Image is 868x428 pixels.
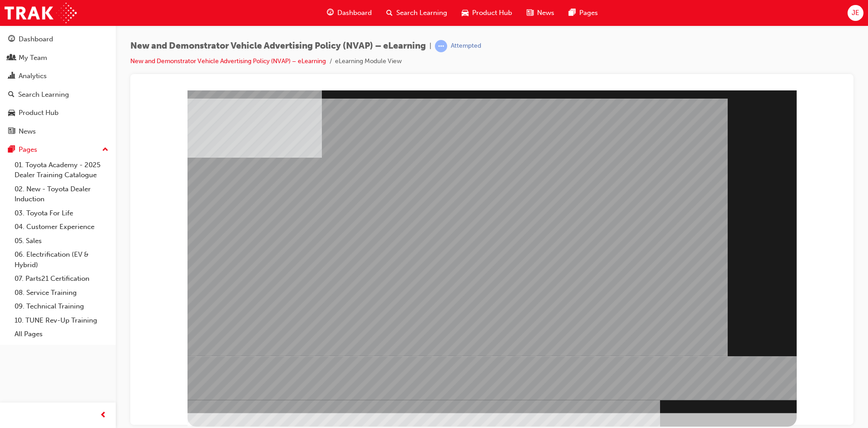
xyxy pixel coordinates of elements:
a: News [4,123,112,140]
span: news-icon [527,7,533,19]
span: News [537,8,554,18]
div: Pages [19,144,37,155]
a: My Team [4,50,112,66]
span: search-icon [8,91,15,99]
div: Analytics [19,71,47,81]
a: Product Hub [4,105,112,121]
span: Search Learning [396,8,447,18]
a: 01. Toyota Academy - 2025 Dealer Training Catalogue [11,158,112,182]
a: 08. Service Training [11,286,112,300]
button: Pages [4,141,112,158]
div: News [19,126,36,137]
span: pages-icon [569,7,576,19]
div: Attempted [451,42,481,50]
a: pages-iconPages [562,4,605,22]
a: Analytics [4,68,112,85]
a: 06. Electrification (EV & Hybrid) [11,248,112,272]
li: eLearning Module View [335,56,402,67]
a: news-iconNews [519,4,562,22]
a: 09. Technical Training [11,299,112,314]
span: people-icon [8,54,15,62]
a: 07. Parts21 Certification [11,272,112,286]
span: | [429,41,431,51]
div: Dashboard [19,34,53,45]
a: car-iconProduct Hub [454,4,519,22]
a: guage-iconDashboard [320,4,379,22]
a: All Pages [11,327,112,341]
span: guage-icon [327,7,334,19]
span: news-icon [8,128,15,136]
span: chart-icon [8,72,15,80]
span: search-icon [386,7,393,19]
span: Product Hub [472,8,512,18]
a: search-iconSearch Learning [379,4,454,22]
span: guage-icon [8,35,15,44]
a: 02. New - Toyota Dealer Induction [11,182,112,206]
span: Dashboard [337,8,372,18]
span: car-icon [462,7,469,19]
div: Product Hub [19,108,59,118]
a: Search Learning [4,86,112,103]
span: prev-icon [100,410,107,421]
span: New and Demonstrator Vehicle Advertising Policy (NVAP) – eLearning [130,41,426,51]
button: JE [848,5,863,21]
a: 05. Sales [11,234,112,248]
div: My Team [19,53,47,63]
span: JE [852,8,859,18]
a: Dashboard [4,31,112,48]
span: learningRecordVerb_ATTEMPT-icon [435,40,447,52]
span: up-icon [102,144,108,156]
span: car-icon [8,109,15,117]
a: 10. TUNE Rev-Up Training [11,314,112,328]
span: pages-icon [8,146,15,154]
a: 03. Toyota For Life [11,206,112,220]
img: Trak [5,3,77,23]
div: Search Learning [18,90,69,100]
button: DashboardMy TeamAnalyticsSearch LearningProduct HubNews [4,29,112,141]
a: New and Demonstrator Vehicle Advertising Policy (NVAP) – eLearning [130,57,326,65]
a: 04. Customer Experience [11,220,112,234]
span: Pages [579,8,598,18]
